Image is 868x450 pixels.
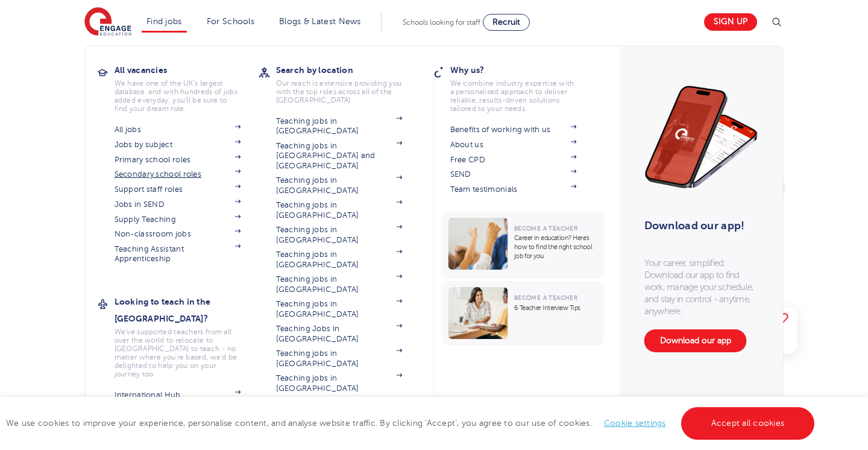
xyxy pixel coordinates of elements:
img: Engage Education [84,7,131,37]
span: Become a Teacher [514,225,577,232]
a: Accept all cookies [681,407,815,440]
a: Non-classroom jobs [115,229,241,239]
h3: Why us? [450,62,595,78]
a: Become a TeacherCareer in education? Here’s how to find the right school job for you [442,212,607,279]
a: Teaching jobs in [GEOGRAPHIC_DATA] [276,349,403,369]
a: Teaching jobs in [GEOGRAPHIC_DATA] [276,373,403,393]
a: All jobs [115,125,241,135]
a: Jobs by subject [115,140,241,150]
span: We use cookies to improve your experience, personalise content, and analyse website traffic. By c... [6,419,817,428]
a: Sign up [704,13,757,31]
span: Schools looking for staff [403,18,480,27]
h3: Search by location [276,62,421,78]
a: Supply Teaching [115,215,241,224]
a: About us [450,140,577,150]
p: Our reach is extensive providing you with the top roles across all of the [GEOGRAPHIC_DATA] [276,79,403,104]
a: Teaching jobs in [GEOGRAPHIC_DATA] [276,299,403,319]
a: Teaching jobs in [GEOGRAPHIC_DATA] [276,274,403,294]
a: Download our app [644,329,747,352]
a: Looking to teach in the [GEOGRAPHIC_DATA]?We've supported teachers from all over the world to rel... [115,293,259,378]
a: SEND [450,170,577,179]
p: 6 Teacher Interview Tips [514,303,598,312]
a: Secondary school roles [115,170,241,179]
a: Recruit [483,14,530,31]
a: Teaching Jobs in [GEOGRAPHIC_DATA] [276,324,403,344]
a: Free CPD [450,155,577,165]
a: Cookie settings [604,419,666,428]
p: Your career, simplified. Download our app to find work, manage your schedule, and stay in control... [644,257,759,317]
a: For Schools [207,17,254,26]
a: Teaching jobs in [GEOGRAPHIC_DATA] [276,225,403,245]
a: Support staff roles [115,185,241,194]
a: Find jobs [146,17,182,26]
h3: Download our app! [644,212,753,239]
a: Blogs & Latest News [279,17,361,26]
h3: Looking to teach in the [GEOGRAPHIC_DATA]? [115,293,259,327]
p: We've supported teachers from all over the world to relocate to [GEOGRAPHIC_DATA] to teach - no m... [115,328,241,378]
a: Teaching Assistant Apprenticeship [115,244,241,264]
a: Teaching jobs in [GEOGRAPHIC_DATA] [276,200,403,220]
a: Teaching jobs in [GEOGRAPHIC_DATA] [276,176,403,195]
a: Team testimonials [450,185,577,194]
a: Become a Teacher6 Teacher Interview Tips [442,281,607,345]
p: Career in education? Here’s how to find the right school job for you [514,233,598,261]
a: All vacanciesWe have one of the UK's largest database. and with hundreds of jobs added everyday. ... [115,62,259,113]
a: Jobs in SEND [115,200,241,209]
a: Teaching jobs in [GEOGRAPHIC_DATA] [276,250,403,270]
a: Teaching jobs in [GEOGRAPHIC_DATA] [276,116,403,136]
h3: All vacancies [115,62,259,78]
p: We combine industry expertise with a personalised approach to deliver reliable, results-driven so... [450,79,577,113]
p: We have one of the UK's largest database. and with hundreds of jobs added everyday. you'll be sur... [115,79,241,113]
a: International Hub [115,390,241,400]
a: Why us?We combine industry expertise with a personalised approach to deliver reliable, results-dr... [450,62,595,113]
a: Primary school roles [115,155,241,165]
a: Teaching jobs in [GEOGRAPHIC_DATA] and [GEOGRAPHIC_DATA] [276,141,403,171]
span: Become a Teacher [514,294,577,301]
span: Recruit [492,17,520,27]
a: Search by locationOur reach is extensive providing you with the top roles across all of the [GEOG... [276,62,421,104]
a: Benefits of working with us [450,125,577,135]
